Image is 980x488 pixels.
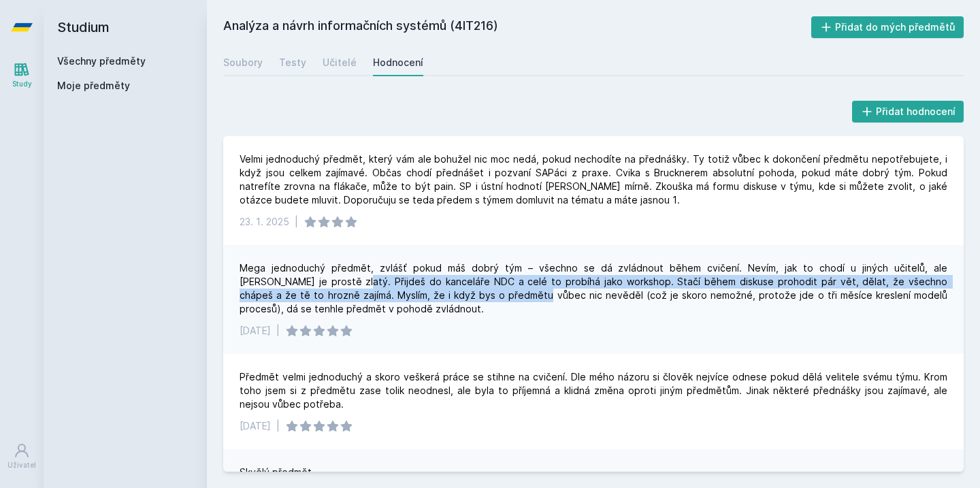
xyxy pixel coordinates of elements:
[240,215,289,229] div: 23. 1. 2025
[373,56,423,69] div: Hodnocení
[223,49,263,76] a: Soubory
[57,55,146,67] a: Všechny předměty
[240,419,271,433] div: [DATE]
[373,49,423,76] a: Hodnocení
[223,56,263,69] div: Soubory
[811,16,964,38] button: Přidat do mých předmětů
[323,49,357,76] a: Učitelé
[7,460,36,470] div: Uživatel
[295,215,298,229] div: |
[276,419,280,433] div: |
[57,79,130,93] span: Moje předměty
[240,261,947,316] div: Mega jednoduchý předmět, zvlášť pokud máš dobrý tým – všechno se dá zvládnout během cvičení. Neví...
[240,152,947,207] div: Velmi jednoduchý předmět, který vám ale bohužel nic moc nedá, pokud nechodíte na přednášky. Ty to...
[3,54,41,96] a: Study
[279,56,306,69] div: Testy
[240,370,947,411] div: Předmět velmi jednoduchý a skoro veškerá práce se stihne na cvičení. Dle mého názoru si člověk ne...
[3,436,41,477] a: Uživatel
[279,49,306,76] a: Testy
[223,16,811,38] h2: Analýza a návrh informačních systémů (4IT216)
[852,101,964,123] button: Přidat hodnocení
[12,79,32,89] div: Study
[240,324,271,338] div: [DATE]
[276,324,280,338] div: |
[323,56,357,69] div: Učitelé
